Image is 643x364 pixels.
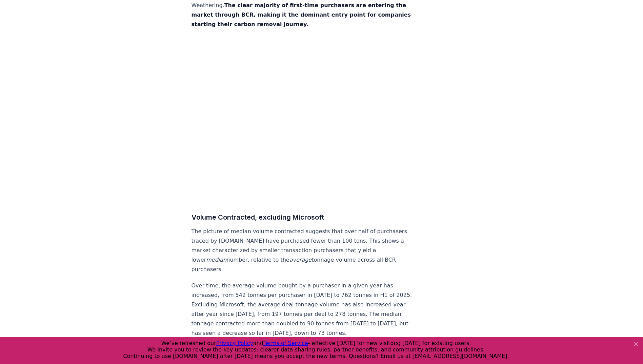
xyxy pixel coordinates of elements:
[192,281,416,338] p: Over time, the average volume bought by a purchaser in a given year has increased, from 542 tonne...
[192,2,411,27] strong: The clear majority of first-time purchasers are entering the market through BCR, making it the do...
[192,36,416,201] iframe: Column Chart
[192,212,416,223] h3: Volume Contracted, excluding Microsoft
[206,257,226,263] em: median
[289,257,312,263] em: average
[192,227,416,274] p: The picture of median volume contracted suggests that over half of purchasers traced by [DOMAIN_N...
